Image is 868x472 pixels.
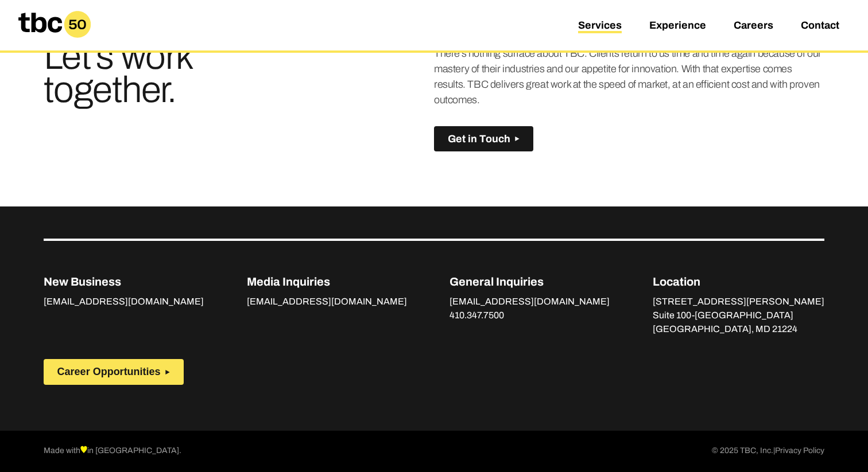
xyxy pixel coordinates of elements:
[44,297,204,309] a: [EMAIL_ADDRESS][DOMAIN_NAME]
[247,273,407,290] p: Media Inquiries
[44,444,181,458] p: Made with in [GEOGRAPHIC_DATA].
[57,366,161,378] span: Career Opportunities
[44,40,304,107] h3: Let’s work together.
[9,33,100,45] a: Home
[449,310,504,323] a: 410.347.7500
[775,444,824,458] a: Privacy Policy
[448,133,510,145] span: Get in Touch
[653,309,824,322] p: Suite 100-[GEOGRAPHIC_DATA]
[44,359,184,385] button: Career Opportunities
[773,446,775,455] span: |
[801,19,839,33] a: Contact
[247,297,407,309] a: [EMAIL_ADDRESS][DOMAIN_NAME]
[44,273,204,290] p: New Business
[653,322,824,336] p: [GEOGRAPHIC_DATA], MD 21224
[653,295,824,309] p: [STREET_ADDRESS][PERSON_NAME]
[712,444,824,458] p: © 2025 TBC, Inc.
[578,19,622,33] a: Services
[434,46,824,108] p: There’s nothing surface about TBC. Clients return to us time and time again because of our master...
[649,19,706,33] a: Experience
[449,297,610,309] a: [EMAIL_ADDRESS][DOMAIN_NAME]
[734,19,773,33] a: Careers
[653,273,824,290] p: Location
[449,273,610,290] p: General Inquiries
[434,126,533,152] button: Get in Touch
